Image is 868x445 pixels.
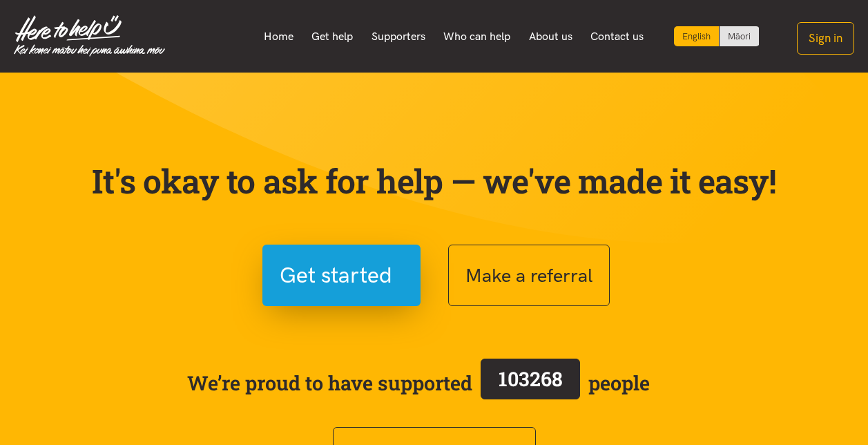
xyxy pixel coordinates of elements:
[581,22,653,51] a: Contact us
[674,26,720,46] div: Current language
[520,22,582,51] a: About us
[14,15,165,57] img: Home
[499,366,563,392] span: 103268
[472,356,588,410] a: 103268
[720,26,759,46] a: Switch to Te Reo Māori
[187,356,650,410] span: We’re proud to have supported people
[362,22,434,51] a: Supporters
[89,161,780,201] p: It's okay to ask for help — we've made it easy!
[302,22,363,51] a: Get help
[448,245,610,306] button: Make a referral
[434,22,520,51] a: Who can help
[280,258,392,293] span: Get started
[797,22,854,55] button: Sign in
[674,26,760,46] div: Language toggle
[262,245,421,306] button: Get started
[254,22,302,51] a: Home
